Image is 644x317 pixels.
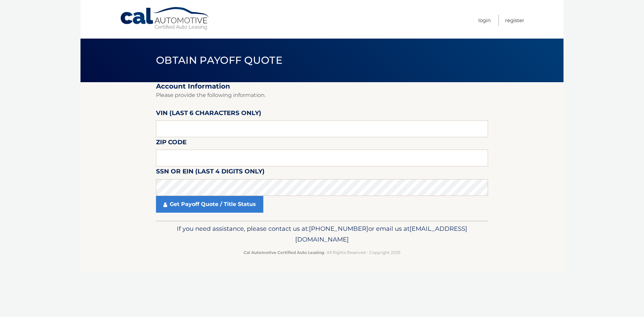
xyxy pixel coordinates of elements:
p: If you need assistance, please contact us at: or email us at [160,223,484,245]
a: Login [478,15,491,26]
a: Get Payoff Quote / Title Status [156,196,263,213]
span: Obtain Payoff Quote [156,54,282,66]
p: - All Rights Reserved - Copyright 2025 [160,249,484,256]
span: [PHONE_NUMBER] [309,225,368,232]
label: Zip Code [156,137,186,150]
a: Register [505,15,524,26]
label: SSN or EIN (last 4 digits only) [156,166,265,179]
label: VIN (last 6 characters only) [156,108,261,120]
p: Please provide the following information. [156,91,488,100]
strong: Cal Automotive Certified Auto Leasing [244,250,324,255]
a: Cal Automotive [120,7,210,31]
h2: Account Information [156,82,488,91]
